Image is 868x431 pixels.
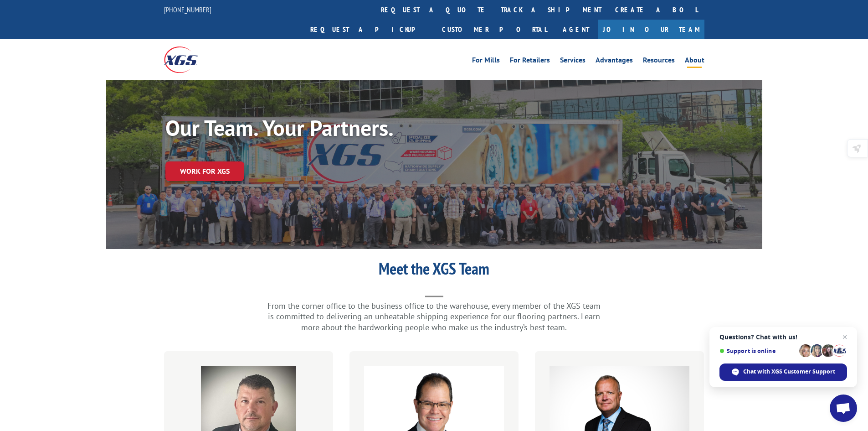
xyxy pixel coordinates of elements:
a: Advantages [596,57,633,67]
a: Customer Portal [435,20,554,39]
span: Support is online [719,348,796,354]
span: Chat with XGS Customer Support [743,368,835,376]
a: For Mills [472,57,500,67]
h1: Our Team. Your Partners. [165,117,439,143]
a: For Retailers [510,57,550,67]
a: Work for XGS [165,161,244,181]
a: About [685,57,704,67]
p: From the corner office to the business office to the warehouse, every member of the XGS team is c... [252,301,616,333]
span: Questions? Chat with us! [719,333,847,341]
div: Chat with XGS Customer Support [719,363,847,381]
div: Open chat [830,395,857,422]
a: Join Our Team [598,20,704,39]
a: Request a pickup [303,20,435,39]
a: Agent [554,20,598,39]
h1: Meet the XGS Team [252,260,616,281]
span: Close chat [839,332,850,343]
a: Resources [643,57,675,67]
a: Services [560,57,586,67]
a: [PHONE_NUMBER] [164,5,211,14]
